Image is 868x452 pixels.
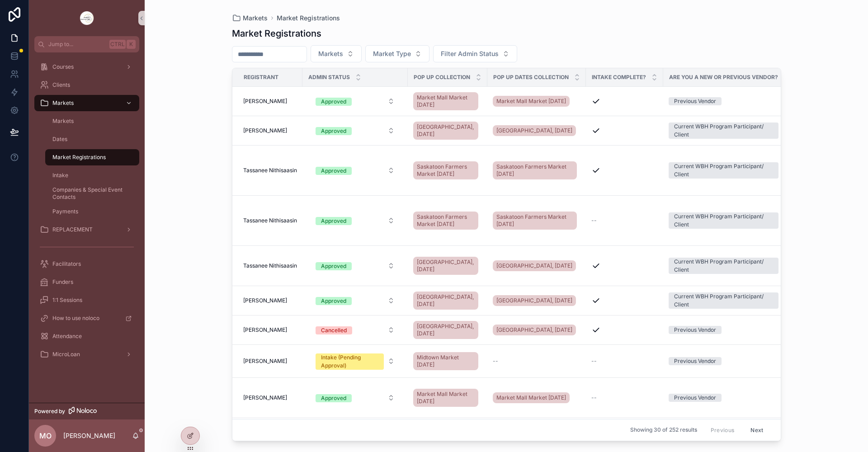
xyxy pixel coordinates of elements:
span: [GEOGRAPHIC_DATA], [DATE] [496,262,572,269]
a: [PERSON_NAME] [243,394,297,401]
a: Select Button [308,348,402,374]
a: Attendance [34,328,139,344]
span: Jump to... [48,41,106,48]
div: Previous Vendor [674,326,716,334]
span: Dates [52,136,67,143]
span: Payments [52,208,78,215]
span: REPLACEMENT [52,226,93,233]
a: Clients [34,77,139,93]
a: Saskatoon Farmers Market [DATE] [493,210,580,231]
a: -- [493,358,580,365]
span: Filter Admin Status [441,49,499,58]
a: Previous Vendor [669,326,778,334]
span: Markets [243,14,268,23]
span: [GEOGRAPHIC_DATA], [DATE] [417,259,475,273]
a: [GEOGRAPHIC_DATA], [DATE] [413,257,478,275]
span: Courses [52,63,74,71]
a: Saskatoon Farmers Market [DATE] [413,160,482,181]
h1: Market Registrations [232,27,321,40]
a: Markets [232,14,268,23]
a: [PERSON_NAME] [243,127,297,134]
span: Are you a new or previous vendor? [669,74,778,81]
a: -- [591,217,658,224]
span: How to use noloco [52,315,99,322]
span: Showing 30 of 252 results [630,427,697,434]
span: Intake Complete? [592,74,646,81]
a: Market Mall Market [DATE] [413,90,482,112]
a: Select Button [308,292,402,309]
div: Current WBH Program Participant/ Client [674,122,773,139]
span: Powered by [34,408,65,415]
a: REPLACEMENT [34,221,139,238]
a: Current WBH Program Participant/ Client [669,162,778,179]
div: Approved [321,167,346,175]
div: Current WBH Program Participant/ Client [674,162,773,179]
span: Markets [52,118,74,125]
div: Approved [321,297,346,305]
a: [GEOGRAPHIC_DATA], [DATE] [413,290,482,311]
a: Market Mall Market [DATE] [413,92,478,110]
a: Current WBH Program Participant/ Client [669,258,778,274]
a: [GEOGRAPHIC_DATA], [DATE] [493,325,576,335]
a: [PERSON_NAME] [243,358,297,365]
a: Previous Vendor [669,394,778,402]
span: [GEOGRAPHIC_DATA], [DATE] [417,323,475,337]
span: Admin Status [308,74,350,81]
a: Markets [45,113,139,129]
button: Select Button [308,162,402,179]
a: Market Mall Market [DATE] [413,389,478,407]
span: Attendance [52,333,82,340]
span: Funders [52,278,73,286]
button: Select Button [308,122,402,139]
span: [PERSON_NAME] [243,358,287,365]
span: Market Mall Market [DATE] [417,94,475,108]
a: [GEOGRAPHIC_DATA], [DATE] [413,292,478,310]
a: Intake [45,167,139,184]
a: [PERSON_NAME] [243,326,297,334]
button: Select Button [308,93,402,109]
a: Funders [34,274,139,290]
a: Tassanee Nithisaasin [243,262,297,269]
button: Select Button [308,349,402,373]
a: -- [591,394,658,401]
span: [PERSON_NAME] [243,98,287,105]
a: Market Mall Market [DATE] [493,94,580,108]
a: Saskatoon Farmers Market [DATE] [413,212,478,230]
a: [GEOGRAPHIC_DATA], [DATE] [413,255,482,277]
a: Market Mall Market [DATE] [493,391,580,405]
span: [GEOGRAPHIC_DATA], [DATE] [417,123,475,138]
a: How to use noloco [34,310,139,326]
span: Market Mall Market [DATE] [496,98,566,105]
a: Select Button [308,257,402,274]
span: Midtown Market [DATE] [417,354,475,368]
a: Saskatoon Farmers Market [DATE] [493,161,577,179]
div: Current WBH Program Participant/ Client [674,292,773,309]
span: Intake [52,172,68,179]
button: Select Button [308,390,402,406]
a: Select Button [308,93,402,110]
a: Market Registrations [45,149,139,165]
span: -- [493,358,498,365]
a: Previous Vendor [669,97,778,105]
span: Ctrl [109,40,126,49]
button: Select Button [308,212,402,229]
a: Companies & Special Event Contacts [45,185,139,202]
a: [GEOGRAPHIC_DATA], [DATE] [493,295,576,306]
a: Select Button [308,321,402,339]
span: [GEOGRAPHIC_DATA], [DATE] [496,326,572,334]
a: [GEOGRAPHIC_DATA], [DATE] [493,123,580,138]
a: Select Button [308,122,402,139]
a: Select Button [308,389,402,406]
button: Select Button [433,45,517,62]
span: Markets [318,49,343,58]
a: [GEOGRAPHIC_DATA], [DATE] [493,125,576,136]
div: Current WBH Program Participant/ Client [674,212,773,229]
a: Powered by [29,403,145,419]
span: Tassanee Nithisaasin [243,217,297,224]
a: Payments [45,203,139,220]
a: Select Button [308,162,402,179]
a: Midtown Market [DATE] [413,352,478,370]
button: Select Button [308,258,402,274]
span: Saskatoon Farmers Market [DATE] [496,163,573,178]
